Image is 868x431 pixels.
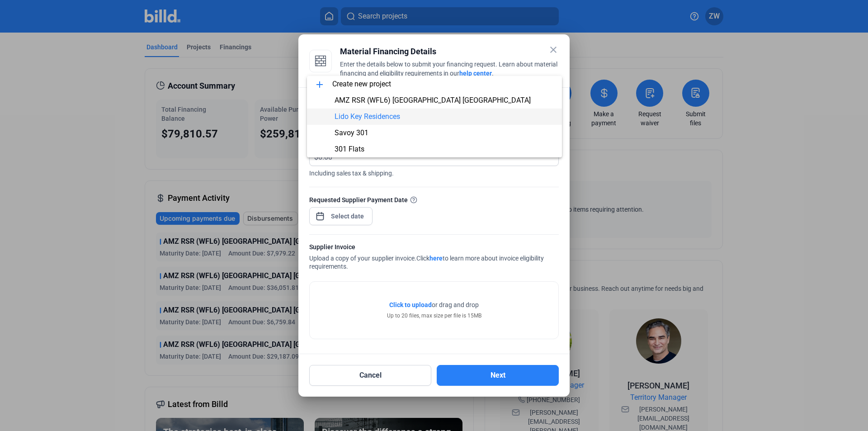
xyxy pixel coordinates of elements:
[335,145,364,153] span: 301 Flats
[314,79,325,90] mat-icon: add
[335,96,531,104] span: AMZ RSR (WFL6) [GEOGRAPHIC_DATA] [GEOGRAPHIC_DATA]
[335,112,400,121] span: Lido Key Residences
[335,128,368,137] span: Savoy 301
[314,76,555,92] span: Create new project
